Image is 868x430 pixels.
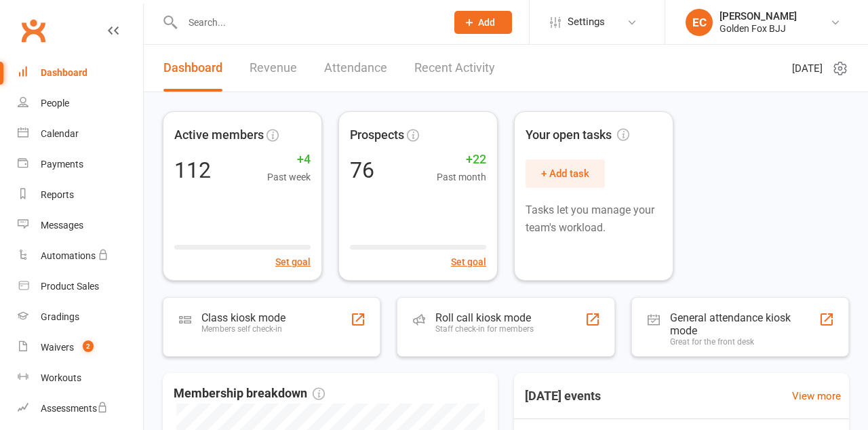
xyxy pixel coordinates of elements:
a: Assessments [18,393,143,424]
span: Add [478,17,495,28]
div: Golden Fox BJJ [719,22,797,35]
div: Reports [41,189,74,200]
span: Prospects [350,125,404,145]
div: Staff check-in for members [435,324,534,334]
span: [DATE] [792,60,823,77]
div: Messages [41,220,83,231]
span: Active members [174,125,264,145]
a: Dashboard [163,45,222,92]
div: Workouts [41,372,81,383]
input: Search... [178,13,437,32]
div: Great for the front desk [670,337,819,347]
div: 76 [350,159,374,181]
span: +4 [267,150,311,170]
a: Waivers 2 [18,332,143,363]
a: Recent Activity [414,45,495,92]
div: 112 [174,159,211,181]
a: Workouts [18,363,143,393]
button: Add [454,11,512,34]
a: People [18,88,143,119]
div: Payments [41,159,83,170]
span: Your open tasks [526,125,629,145]
span: Settings [568,7,605,37]
h3: [DATE] events [514,384,612,408]
div: Waivers [41,342,74,353]
div: Assessments [41,403,108,414]
div: Calendar [41,128,79,139]
div: Members self check-in [201,324,285,334]
div: General attendance kiosk mode [670,311,819,337]
a: Calendar [18,119,143,149]
a: Clubworx [16,14,50,47]
div: People [41,98,69,109]
span: 2 [83,340,94,352]
div: Dashboard [41,67,87,78]
button: Set goal [451,254,486,269]
span: +22 [437,150,486,170]
a: Attendance [324,45,387,92]
p: Tasks let you manage your team's workload. [526,201,662,236]
a: Messages [18,210,143,241]
div: Class kiosk mode [201,311,285,324]
a: Reports [18,180,143,210]
div: Automations [41,250,96,261]
div: Product Sales [41,281,99,292]
span: Membership breakdown [174,384,325,404]
div: Gradings [41,311,79,322]
div: Roll call kiosk mode [435,311,534,324]
span: Past month [437,170,486,184]
a: Gradings [18,302,143,332]
a: Revenue [250,45,297,92]
a: Dashboard [18,58,143,88]
button: + Add task [526,159,605,188]
a: Product Sales [18,271,143,302]
span: Past week [267,170,311,184]
a: Payments [18,149,143,180]
div: [PERSON_NAME] [719,10,797,22]
button: Set goal [275,254,311,269]
a: Automations [18,241,143,271]
a: View more [792,388,841,404]
div: EC [686,9,713,36]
